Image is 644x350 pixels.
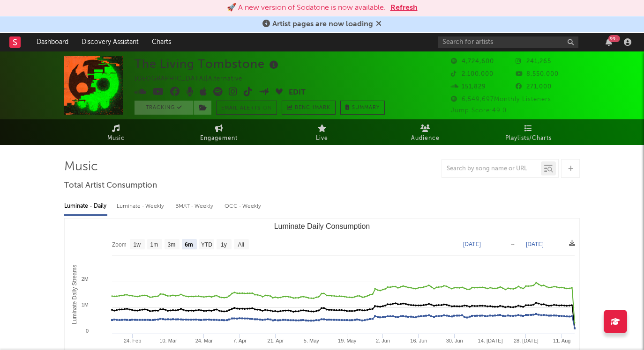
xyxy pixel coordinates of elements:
[295,102,330,114] span: Benchmark
[463,241,481,248] text: [DATE]
[340,101,385,115] button: Summary
[71,265,78,324] text: Luminate Daily Streams
[451,58,494,65] span: 4,724,600
[167,119,270,145] a: Engagement
[270,119,374,145] a: Live
[516,84,552,90] span: 271,000
[117,198,166,214] div: Luminate - Weekly
[338,338,357,343] text: 19. May
[516,58,551,65] span: 241,265
[451,96,551,102] span: 6,549,697 Monthly Listeners
[145,33,178,51] a: Charts
[516,71,559,77] span: 8,550,000
[352,105,380,110] span: Summary
[274,222,370,230] text: Luminate Daily Consumption
[526,241,544,248] text: [DATE]
[135,73,253,85] div: [GEOGRAPHIC_DATA] | Alternative
[374,119,477,145] a: Audience
[410,338,427,343] text: 16. Jun
[442,165,541,173] input: Search by song name or URL
[159,338,177,343] text: 10. Mar
[64,180,157,191] span: Total Artist Consumption
[64,119,167,145] a: Music
[124,338,141,343] text: 24. Feb
[221,241,227,248] text: 1y
[451,71,494,77] span: 2,100,000
[175,198,215,214] div: BMAT - Weekly
[477,119,580,145] a: Playlists/Charts
[553,338,570,343] text: 11. Aug
[82,276,89,282] text: 2M
[505,133,552,144] span: Playlists/Charts
[135,56,281,72] div: The Living Tombstone
[135,101,193,115] button: Tracking
[451,108,507,114] span: Jump Score: 49.0
[225,198,262,214] div: OCC - Weekly
[451,84,486,90] span: 151,829
[510,241,516,248] text: →
[82,302,89,307] text: 1M
[195,338,213,343] text: 24. Mar
[185,241,193,248] text: 6m
[282,101,336,115] a: Benchmark
[272,21,373,28] span: Artist pages are now loading
[316,133,328,144] span: Live
[268,338,284,343] text: 21. Apr
[289,87,306,99] button: Edit
[227,2,386,14] div: 🚀 A new version of Sodatone is now available.
[446,338,463,343] text: 30. Jun
[606,38,612,46] button: 99+
[376,21,382,28] span: Dismiss
[238,241,244,248] text: All
[86,328,89,334] text: 0
[304,338,320,343] text: 5. May
[411,133,440,144] span: Audience
[376,338,390,343] text: 2. Jun
[201,241,212,248] text: YTD
[438,36,578,48] input: Search for artists
[75,33,145,51] a: Discovery Assistant
[478,338,503,343] text: 14. [DATE]
[30,33,75,51] a: Dashboard
[107,133,125,144] span: Music
[150,241,158,248] text: 1m
[608,35,620,42] div: 99 +
[216,101,277,115] button: Email AlertsOn
[233,338,247,343] text: 7. Apr
[263,106,272,111] em: On
[112,241,127,248] text: Zoom
[168,241,176,248] text: 3m
[514,338,539,343] text: 28. [DATE]
[134,241,141,248] text: 1w
[200,133,238,144] span: Engagement
[390,2,418,14] button: Refresh
[64,198,107,214] div: Luminate - Daily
